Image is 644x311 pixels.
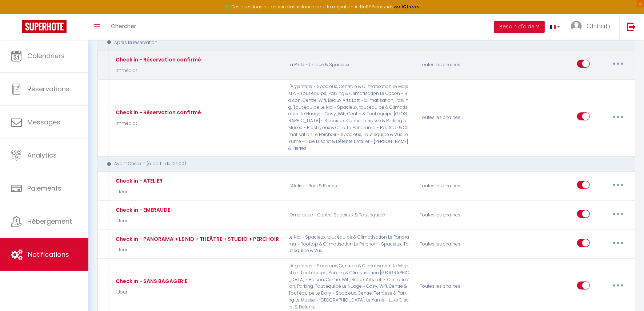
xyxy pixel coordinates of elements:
span: Chercher [111,22,136,30]
button: Besoin d'aide ? [494,21,545,33]
div: Check in - EMERAUDE [114,206,170,214]
p: L'Argenterie ~ Spacieux, Centrale & Climatisation Le Majestic ~ Tout équipé, Parking & Climatisat... [284,83,415,152]
p: 1 Jour [114,247,279,254]
a: >>> ICI <<<< [394,4,419,10]
p: Immédiat [114,120,201,127]
p: L'Argenterie ~ Spacieux, Centrale & Climatisation Le Majestic ~ Tout équipé, Parking & Climatisat... [284,263,415,311]
div: Check in - Réservation confirmé [114,56,201,64]
a: ... Chihab [565,14,619,40]
span: Analytics [27,151,57,160]
span: Paiements [27,184,61,193]
div: Avant Checkin (à partir de 12h00) [104,160,618,167]
p: L'émeraude ~ Centre, Spacieux & Tout équipé [284,204,415,226]
div: Toutes les chaines [415,54,502,75]
p: Le Nid ~ Spacieux, tout équipé & Climatisation Le Panorama ~ Rooftop & Climatisation Le Perchoir ... [284,234,415,255]
span: Notifications [28,250,69,259]
p: L’Atelier ~ Bois & Pierres [284,175,415,196]
a: Chercher [105,14,141,40]
div: Toutes les chaines [415,263,502,311]
span: Messages [27,117,60,127]
div: Check in - ATELIER [114,177,163,185]
p: 1 Jour [114,289,187,296]
div: Toutes les chaines [415,175,502,196]
span: Chihab [587,21,610,31]
div: Toutes les chaines [415,234,502,255]
img: logout [627,22,636,31]
div: Check in - PANORAMA + LE NID + THEÄTRE + STUDIO + PERCHOIR [114,235,279,243]
div: Toutes les chaines [415,83,502,152]
span: Réservations [27,84,69,93]
div: Check in - SANS BAGAGERIE [114,277,187,285]
div: Toutes les chaines [415,204,502,226]
p: 1 Jour [114,218,170,224]
p: La Perle ~ Unique & Spacieux [284,54,415,75]
p: Immédiat [114,67,201,74]
img: ... [571,21,582,32]
div: Check in - Réservation confirmé [114,108,201,116]
span: Calendriers [27,51,65,60]
img: Super Booking [22,20,67,33]
div: Après la réservation [104,39,618,46]
p: 1 Jour [114,188,163,195]
span: Hébergement [27,217,72,226]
